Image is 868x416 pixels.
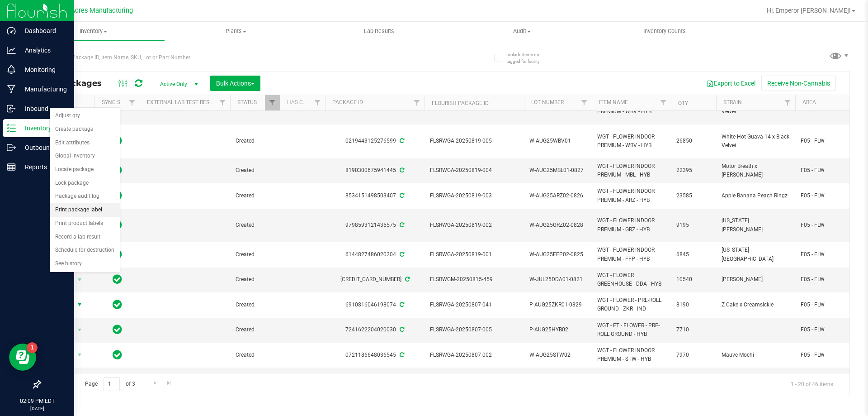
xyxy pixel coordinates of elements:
[50,109,120,123] li: Adjust qty
[398,192,404,199] span: Sync from Compliance System
[531,99,564,105] a: Lot Number
[430,166,519,175] span: FLSRWGA-20250819-004
[50,244,120,257] li: Schedule for destruction
[7,46,16,55] inline-svg: Analytics
[722,246,790,263] span: [US_STATE] [GEOGRAPHIC_DATA]
[398,138,404,144] span: Sync from Compliance System
[398,352,404,358] span: Sync from Compliance System
[236,275,274,284] span: Created
[676,351,711,359] span: 7970
[597,346,665,363] span: WGT - FLOWER INDOOR PREMIUM - STW - HYB
[7,85,16,94] inline-svg: Manufacturing
[147,99,218,105] a: External Lab Test Result
[50,149,120,163] li: Global inventory
[801,166,858,175] span: F05 - FLW
[597,162,665,179] span: WGT - FLOWER INDOOR PREMIUM - MBL - HYB
[27,342,38,353] iframe: Resource center unread badge
[7,104,16,113] inline-svg: Inbound
[676,166,711,175] span: 22395
[265,95,280,110] a: Filter
[722,275,790,284] span: [PERSON_NAME]
[801,221,858,230] span: F05 - FLW
[597,296,665,313] span: WGT - FLOWER - PRE-ROLL GROUND - ZKR - IND
[676,275,711,284] span: 10540
[529,250,586,259] span: W-AUG25FFP02-0825
[398,251,404,258] span: Sync from Compliance System
[50,136,120,150] li: Edit attributes
[52,7,133,14] span: Green Acres Manufacturing
[113,349,122,361] span: In Sync
[102,99,137,105] a: Sync Status
[7,65,16,74] inline-svg: Monitoring
[50,163,120,177] li: Locate package
[599,99,628,105] a: Item Name
[236,166,274,175] span: Created
[165,27,307,35] span: Plants
[529,137,586,145] span: W-AUG25WBV01
[783,377,840,391] span: 1 - 20 of 46 items
[165,22,307,41] a: Plants
[236,221,274,230] span: Created
[324,325,426,334] div: 7241622204020030
[74,273,85,286] span: select
[656,95,671,110] a: Filter
[780,95,795,110] a: Filter
[352,27,406,35] span: Lab Results
[529,166,586,175] span: W-AUG25MBL01-0827
[16,162,70,172] p: Reports
[215,95,230,110] a: Filter
[40,51,409,64] input: Search Package ID, Item Name, SKU, Lot or Part Number...
[676,250,711,259] span: 6845
[236,191,274,200] span: Created
[597,371,665,388] span: WGT - FLOWER GREENHOUSE - HTM - HYB
[597,133,665,150] span: WGT - FLOWER INDOOR PREMIUM - WBV - HYB
[324,166,426,175] div: 8190300675941445
[631,27,698,35] span: Inventory Counts
[16,123,70,134] p: Inventory
[801,191,858,200] span: F05 - FLW
[113,298,122,311] span: In Sync
[125,95,140,110] a: Filter
[430,301,519,309] span: FLSRWGA-20250807-041
[236,325,274,334] span: Created
[324,221,426,230] div: 9798593121435575
[50,217,120,230] li: Print product labels
[802,99,816,105] a: Area
[577,95,592,110] a: Filter
[430,221,519,230] span: FLSRWGA-20250819-002
[722,301,790,309] span: Z Cake x Creamsickle
[723,99,742,105] a: Strain
[801,137,858,145] span: F05 - FLW
[801,301,858,309] span: F05 - FLW
[216,80,255,87] span: Bulk Actions
[676,191,711,200] span: 23585
[529,325,586,334] span: P-AUG25HYB02
[767,7,851,14] span: Hi, Emperor [PERSON_NAME]!
[324,137,426,145] div: 0219443125276599
[50,123,120,136] li: Create package
[74,349,85,361] span: select
[430,325,519,334] span: FLSRWGA-20250807-005
[16,64,70,75] p: Monitoring
[404,276,410,282] span: Sync from Compliance System
[74,298,85,311] span: select
[430,275,519,284] span: FLSRWGM-20250815-459
[597,216,665,234] span: WGT - FLOWER INDOOR PREMIUM - GRZ - HYB
[163,377,176,389] a: Go to the last page
[16,45,70,56] p: Analytics
[47,78,111,88] span: All Packages
[430,137,519,145] span: FLSRWGA-20250819-005
[9,344,36,371] iframe: Resource center
[113,323,122,336] span: In Sync
[597,271,665,288] span: WGT - FLOWER GREENHOUSE - DDA - HYB
[676,325,711,334] span: 7710
[16,103,70,114] p: Inbound
[4,397,70,405] p: 02:09 PM EDT
[7,143,16,152] inline-svg: Outbound
[237,99,257,105] a: Status
[801,325,858,334] span: F05 - FLW
[113,273,122,286] span: In Sync
[678,100,688,106] a: Qty
[410,95,425,110] a: Filter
